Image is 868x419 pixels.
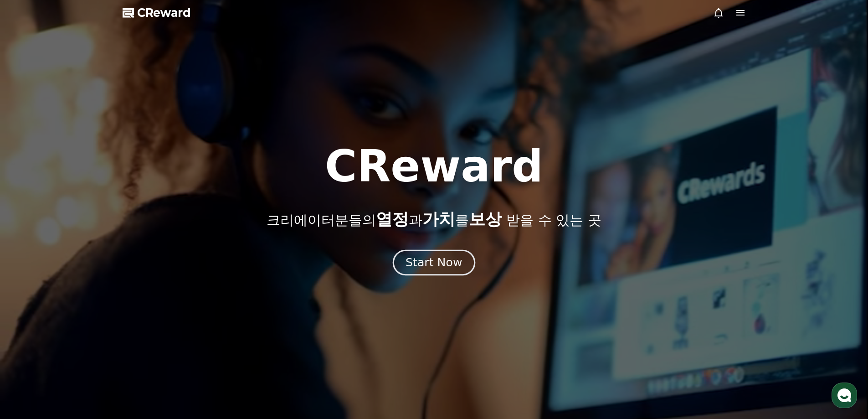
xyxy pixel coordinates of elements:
span: 홈 [29,303,34,310]
span: 보상 [469,210,502,228]
a: CReward [123,5,191,20]
a: 홈 [3,289,60,312]
a: 설정 [118,289,175,312]
span: 가치 [422,210,455,228]
span: CReward [137,5,191,20]
span: 열정 [376,210,409,228]
a: 대화 [60,289,118,312]
div: Start Now [406,255,462,270]
a: Start Now [395,259,473,268]
h1: CReward [325,145,543,188]
span: 대화 [83,303,94,310]
p: 크리에이터분들의 과 를 받을 수 있는 곳 [267,210,601,228]
button: Start Now [393,249,475,275]
span: 설정 [141,303,152,310]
